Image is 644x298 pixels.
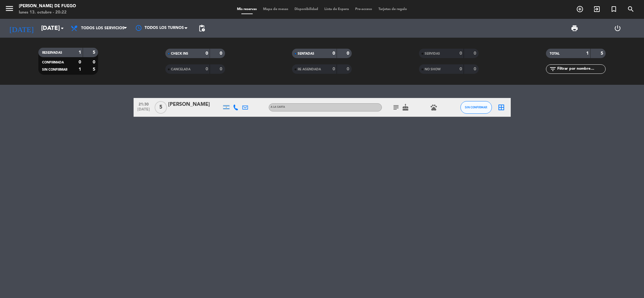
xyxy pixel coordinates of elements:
[550,52,559,55] span: TOTAL
[93,60,96,64] strong: 0
[474,67,477,71] strong: 0
[42,51,62,54] span: RESERVADAS
[136,107,151,115] span: [DATE]
[627,5,635,13] i: search
[260,8,291,11] span: Mapa de mesas
[557,66,605,73] input: Filtrar por nombre...
[171,52,188,55] span: CHECK INS
[198,24,206,32] span: pending_actions
[93,67,96,72] strong: 5
[601,51,604,56] strong: 5
[206,51,208,56] strong: 0
[58,24,66,32] i: arrow_drop_down
[136,100,151,107] span: 21:30
[42,61,64,64] span: CONFIRMADA
[79,67,81,72] strong: 1
[81,26,124,30] span: Todos los servicios
[498,104,505,111] i: border_all
[79,50,81,55] strong: 1
[171,68,190,71] span: CANCELADA
[271,106,285,108] span: A LA CARTA
[465,106,487,109] span: SIN CONFIRMAR
[430,104,438,111] i: pets
[352,8,375,11] span: Pre-acceso
[79,60,81,64] strong: 0
[206,67,208,71] strong: 0
[593,5,601,13] i: exit_to_app
[5,4,14,15] button: menu
[234,8,260,11] span: Mis reservas
[549,65,557,73] i: filter_list
[610,5,618,13] i: turned_in_not
[93,50,96,55] strong: 5
[333,51,335,56] strong: 0
[155,101,167,114] span: 5
[614,24,621,32] i: power_settings_new
[5,4,14,13] i: menu
[460,101,492,114] button: SIN CONFIRMAR
[333,67,335,71] strong: 0
[402,104,409,111] i: cake
[460,51,462,56] strong: 0
[375,8,410,11] span: Tarjetas de regalo
[19,3,76,9] div: [PERSON_NAME] de Fuego
[168,100,222,109] div: [PERSON_NAME]
[19,9,76,16] div: lunes 13. octubre - 20:22
[321,8,352,11] span: Lista de Espera
[298,52,314,55] span: SENTADAS
[571,24,578,32] span: print
[220,67,223,71] strong: 0
[392,104,400,111] i: subject
[586,51,589,56] strong: 1
[5,21,38,35] i: [DATE]
[291,8,321,11] span: Disponibilidad
[347,51,350,56] strong: 0
[460,67,462,71] strong: 0
[425,52,440,55] span: SERVIDAS
[596,19,639,38] div: LOG OUT
[474,51,477,56] strong: 0
[347,67,350,71] strong: 0
[42,68,67,71] span: SIN CONFIRMAR
[220,51,223,56] strong: 0
[576,5,584,13] i: add_circle_outline
[425,68,441,71] span: NO SHOW
[298,68,321,71] span: RE AGENDADA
